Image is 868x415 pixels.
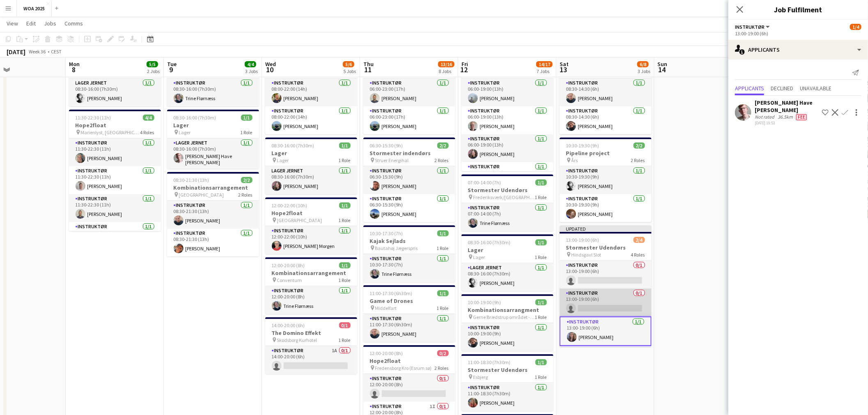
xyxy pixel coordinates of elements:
span: 1/1 [535,239,547,245]
span: Declined [771,85,793,91]
span: 2 Roles [239,192,253,198]
span: 5/5 [147,61,158,67]
app-card-role: Instruktør1/108:30-14:30 (6h)[PERSON_NAME] [560,78,652,106]
span: 9 [166,65,177,74]
app-job-card: 06:00-19:00 (13h)7/9[PERSON_NAME] Marielyst - [GEOGRAPHIC_DATA]9 RolesInstruktør1/106:00-19:00 (1... [462,50,553,171]
span: 2 Roles [435,157,449,163]
span: 2 Roles [631,157,645,163]
span: Tue [167,60,177,68]
span: Applicants [735,85,764,91]
span: 13 [558,65,569,74]
app-card-role: Instruktør1/112:00-20:00 (8h)Trine Flørnæss [265,286,357,314]
span: Fredensborg Kro (Esrum sø) [375,365,432,371]
span: 6/8 [637,61,649,67]
span: Struer Energihal [375,157,409,163]
span: 10 [264,65,276,74]
app-card-role: Instruktør1/108:00-22:00 (14h)[PERSON_NAME] [265,106,357,134]
app-job-card: 08:30-16:00 (7h30m)1/1Lager Lager1 RoleLager Jernet1/108:30-16:00 (7h30m)[PERSON_NAME] [265,138,357,194]
h3: Stormester Udendørs [462,366,553,374]
app-job-card: 08:30-16:00 (7h30m)1/1Lager Lager1 RoleLager Jernet1/108:30-16:00 (7h30m)[PERSON_NAME] Have [PERS... [167,110,259,169]
span: 14:00-20:00 (6h) [272,322,305,328]
app-job-card: 08:30-16:00 (7h30m)1/1Lager Lager1 RoleLager Jernet1/108:30-16:00 (7h30m)[PERSON_NAME] [462,234,553,291]
span: 12:00-20:00 (8h) [370,350,403,356]
span: 1 Role [339,157,351,163]
span: Marienlyst, [GEOGRAPHIC_DATA] [81,129,140,135]
div: 12:00-22:00 (10h)1/1Hope2float [GEOGRAPHIC_DATA]1 RoleInstruktør1/112:00-22:00 (10h)[PERSON_NAME]... [265,197,357,254]
span: 4 Roles [631,252,645,258]
app-card-role: Lager Jernet1/108:30-16:00 (7h30m)[PERSON_NAME] [462,263,553,291]
div: 10:30-19:30 (9h)2/2Pipeline project Års2 RolesInstruktør1/110:30-19:30 (9h)[PERSON_NAME]Instruktø... [560,138,652,222]
app-card-role: Instruktør1/111:30-22:30 (11h) [69,222,161,250]
span: 06:30-15:30 (9h) [370,142,403,149]
app-card-role: Instruktør1/108:00-22:00 (14h)[PERSON_NAME] [265,78,357,106]
app-card-role: Instruktør1/110:30-19:30 (9h)[PERSON_NAME] [560,166,652,194]
span: 11:30-22:30 (11h) [76,115,111,121]
span: 10:00-19:00 (9h) [468,299,501,305]
app-job-card: 10:30-17:30 (7h)1/1Kajak Sejlads Bautahøj Jægerspris1 RoleInstruktør1/110:30-17:30 (7h)Trine Flør... [363,225,455,282]
span: 1/1 [535,299,547,305]
span: 0/2 [437,350,449,356]
span: 11:00-17:30 (6h30m) [370,290,413,296]
div: [DATE] 19:53 [755,120,819,126]
app-card-role: Instruktør1/107:00-14:00 (7h)Trine Flørnæss [462,203,553,231]
span: Middelfart [375,305,397,311]
app-card-role: Instruktør1/106:00-19:00 (13h)[PERSON_NAME] [462,134,553,162]
app-job-card: 08:30-14:30 (6h)2/2Fangerne på Fortet [GEOGRAPHIC_DATA]2 RolesInstruktør1/108:30-14:30 (6h)[PERSO... [560,50,652,134]
div: 3 Jobs [638,68,650,74]
app-job-card: 12:00-20:00 (8h)1/1Kombinationsarrangement Conventum1 RoleInstruktør1/112:00-20:00 (8h)Trine Flør... [265,257,357,314]
app-card-role: Instruktør1/112:00-22:00 (10h)[PERSON_NAME] Morgen [265,226,357,254]
span: 10:30-19:30 (9h) [566,142,599,149]
span: 10:30-17:30 (7h) [370,230,403,236]
span: 14 [657,65,668,74]
div: 3 Jobs [245,68,258,74]
span: 1 Role [535,374,547,380]
app-card-role: Instruktør1/106:00-23:00 (17h)[PERSON_NAME] [363,78,455,106]
div: [PERSON_NAME] Have [PERSON_NAME] [755,99,819,114]
span: 1/1 [339,202,351,209]
a: View [3,18,21,29]
app-card-role: Instruktør1/113:00-19:00 (6h)[PERSON_NAME] [560,316,652,346]
div: [DATE] [7,48,25,56]
div: 07:00-14:00 (7h)1/1Stormester Udendørs Frederiksværk/[GEOGRAPHIC_DATA]1 RoleInstruktør1/107:00-14... [462,174,553,231]
span: Mon [69,60,80,68]
span: 2/2 [634,142,645,149]
app-card-role: Instruktør1/106:00-19:00 (13h)[PERSON_NAME] [462,78,553,106]
span: 12 [460,65,468,74]
app-job-card: Updated13:00-19:00 (6h)2/4Stormester Udendørs Hindsgavl Slot4 RolesInstruktør0/113:00-19:00 (6h) ... [560,225,652,347]
h3: Kombinationsarrangement [167,184,259,191]
app-card-role: Lager Jernet1/108:30-16:00 (7h30m)[PERSON_NAME] Have [PERSON_NAME] [167,138,259,169]
div: 5 Jobs [343,68,356,74]
span: 2 Roles [435,365,449,371]
h3: Hope2float [69,122,161,129]
span: 1 Role [339,217,351,223]
app-job-card: 08:30-16:00 (7h30m)1/1Lager Lager1 RoleLager Jernet1/108:30-16:00 (7h30m)[PERSON_NAME] [69,50,161,106]
app-card-role: Instruktør1/111:00-17:30 (6h30m)[PERSON_NAME] [363,314,455,342]
app-job-card: 08:00-22:00 (14h)2/2Kombinationsarrangement Mellem [GEOGRAPHIC_DATA] og [GEOGRAPHIC_DATA]2 RolesI... [265,50,357,134]
span: Esbjerg [473,374,488,380]
span: [GEOGRAPHIC_DATA] [179,192,224,198]
span: 1 Role [535,314,547,320]
span: 08:30-21:30 (13h) [174,177,209,183]
span: Gerne Brædstrup området - [GEOGRAPHIC_DATA] [473,314,535,320]
span: Jobs [44,20,56,27]
span: 5/6 [343,61,354,67]
h3: Lager [265,149,357,157]
span: 11:00-18:30 (7h30m) [468,359,511,365]
span: 1 Role [535,254,547,260]
app-card-role: Instruktør1/110:30-19:30 (9h)[PERSON_NAME] [560,194,652,222]
span: 08:30-16:00 (7h30m) [468,239,511,245]
h3: Hope2float [265,209,357,217]
span: Lager [179,129,191,135]
app-card-role: Instruktør1A0/114:00-20:00 (6h) [265,346,357,374]
h3: Stormester Udendørs [462,186,553,194]
app-job-card: 08:30-21:30 (13h)2/2Kombinationsarrangement [GEOGRAPHIC_DATA]2 RolesInstruktør1/108:30-21:30 (13h... [167,172,259,257]
button: WOA 2025 [17,0,52,16]
app-card-role: Lager Jernet1/108:30-16:00 (7h30m)[PERSON_NAME] [69,78,161,106]
h3: Kombinationsarrangement [265,269,357,277]
span: Fri [462,60,468,68]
